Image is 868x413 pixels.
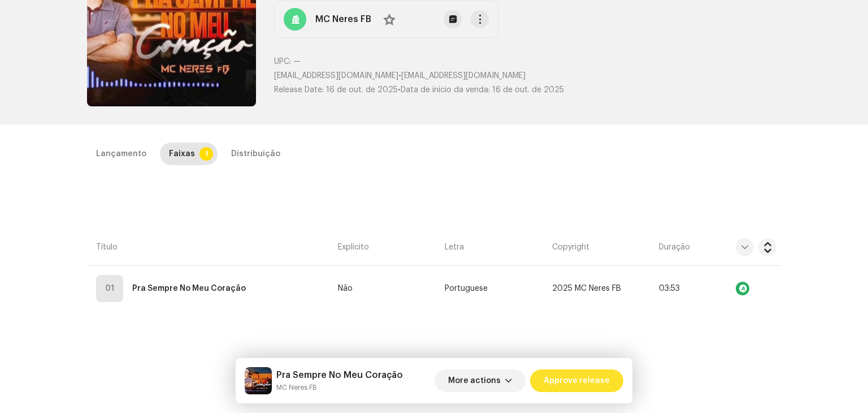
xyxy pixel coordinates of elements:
[530,369,623,392] button: Approve release
[326,86,398,94] span: 16 de out. de 2025
[132,277,246,300] strong: Pra Sempre No Meu Coração
[492,86,564,94] span: 16 de out. de 2025
[169,143,195,165] div: Faixas
[274,86,324,94] span: Release Date:
[245,367,272,394] img: f852608d-f8fb-467d-a44f-28c6a394227d
[276,368,403,382] h5: Pra Sempre No Meu Coração
[544,369,610,392] span: Approve release
[659,242,690,253] span: Duração
[445,242,464,253] span: Letra
[231,143,280,165] div: Distribuição
[338,242,369,253] span: Explícito
[552,285,621,293] span: 2025 MC Neres FB
[401,86,490,94] span: Data de início da venda:
[338,285,353,293] span: Não
[293,58,301,66] span: —
[448,369,501,392] span: More actions
[274,72,398,80] span: [EMAIL_ADDRESS][DOMAIN_NAME]
[276,382,403,393] small: Pra Sempre No Meu Coração
[435,369,526,392] button: More actions
[659,285,680,292] span: 03:53
[199,147,213,161] p-badge: 1
[274,70,781,82] p: •
[401,72,526,80] span: [EMAIL_ADDRESS][DOMAIN_NAME]
[274,58,291,66] span: UPC:
[274,86,401,94] span: •
[445,285,488,293] span: Portuguese
[552,242,589,253] span: Copyright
